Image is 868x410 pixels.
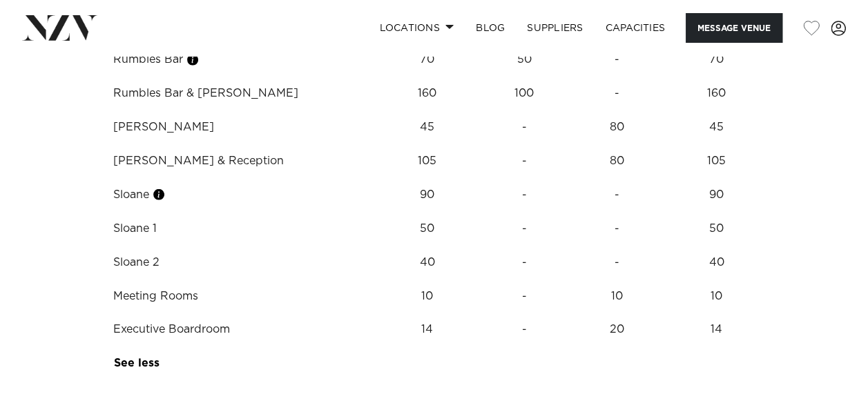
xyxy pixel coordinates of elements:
td: - [567,77,667,110]
td: - [481,246,567,280]
td: - [481,280,567,313]
td: 14 [667,313,766,346]
td: Executive Boardroom [102,313,374,346]
td: - [481,144,567,178]
a: Locations [368,13,465,43]
td: - [567,43,667,77]
td: - [567,178,667,212]
td: [PERSON_NAME] & Reception [102,144,374,178]
td: Sloane 1 [102,212,374,246]
td: 160 [667,77,766,110]
td: - [567,246,667,280]
td: - [481,178,567,212]
td: 45 [667,110,766,144]
td: 160 [373,77,481,110]
td: Meeting Rooms [102,280,374,313]
td: - [481,313,567,346]
td: 70 [373,43,481,77]
td: 40 [373,246,481,280]
td: - [481,212,567,246]
td: 50 [667,212,766,246]
td: 100 [481,77,567,110]
td: 105 [667,144,766,178]
td: [PERSON_NAME] [102,110,374,144]
td: 20 [567,313,667,346]
td: 10 [667,280,766,313]
td: Rumbles Bar & [PERSON_NAME] [102,77,374,110]
td: 10 [373,280,481,313]
td: 90 [667,178,766,212]
a: SUPPLIERS [516,13,594,43]
td: 10 [567,280,667,313]
td: 90 [373,178,481,212]
button: Message Venue [686,13,782,43]
td: 50 [373,212,481,246]
td: 105 [373,144,481,178]
td: Sloane 2 [102,246,374,280]
td: Sloane [102,178,374,212]
td: Rumbles Bar [102,43,374,77]
td: 14 [373,313,481,346]
td: 80 [567,110,667,144]
a: BLOG [465,13,516,43]
td: - [567,212,667,246]
td: 45 [373,110,481,144]
td: 50 [481,43,567,77]
td: 80 [567,144,667,178]
a: Capacities [595,13,677,43]
img: nzv-logo.png [22,15,97,40]
td: 40 [667,246,766,280]
td: 70 [667,43,766,77]
td: - [481,110,567,144]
